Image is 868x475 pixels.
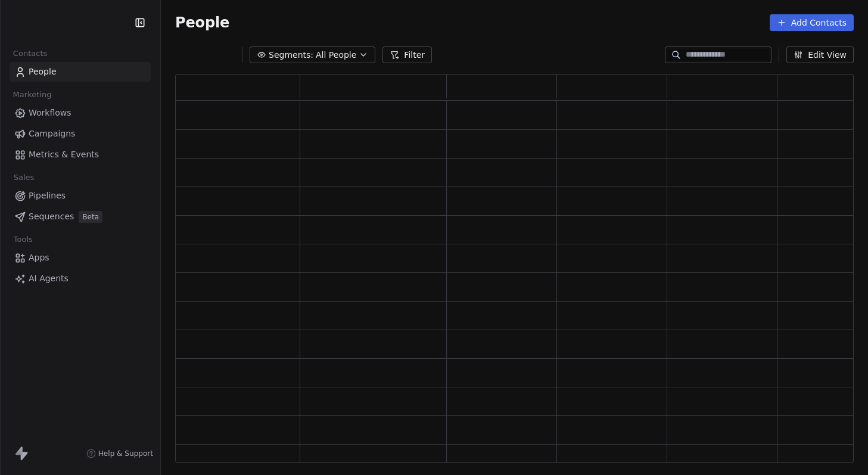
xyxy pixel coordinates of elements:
[29,128,75,140] span: Campaigns
[8,169,39,187] span: Sales
[29,107,71,119] span: Workflows
[29,66,57,78] span: People
[382,46,432,63] button: Filter
[10,145,151,164] a: Metrics & Events
[10,269,151,288] a: AI Agents
[10,103,151,123] a: Workflows
[10,124,151,144] a: Campaigns
[10,248,151,268] a: Apps
[175,14,229,32] span: People
[770,14,854,31] button: Add Contacts
[316,49,356,61] span: All People
[29,272,69,285] span: AI Agents
[8,45,52,63] span: Contacts
[8,86,57,104] span: Marketing
[86,449,153,458] a: Help & Support
[269,49,313,61] span: Segments:
[10,207,151,226] a: SequencesBeta
[29,190,66,202] span: Pipelines
[29,148,99,161] span: Metrics & Events
[10,186,151,206] a: Pipelines
[29,252,49,264] span: Apps
[8,231,38,249] span: Tools
[10,62,151,82] a: People
[786,46,854,63] button: Edit View
[29,210,74,223] span: Sequences
[98,449,153,458] span: Help & Support
[79,211,102,223] span: Beta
